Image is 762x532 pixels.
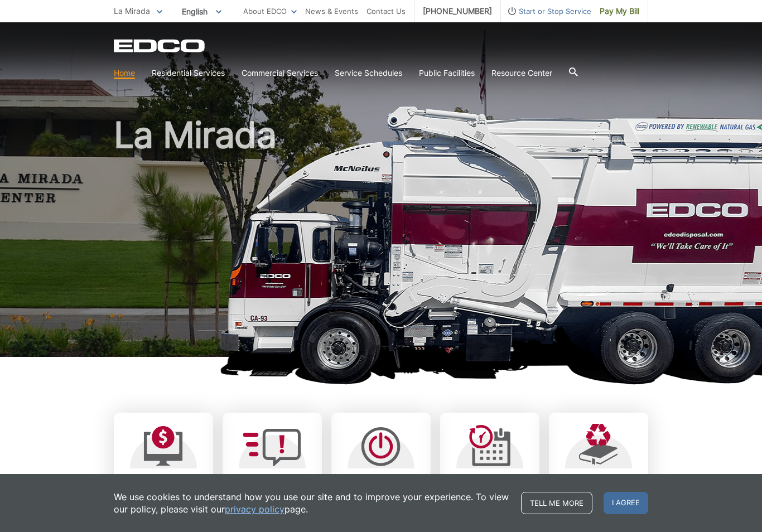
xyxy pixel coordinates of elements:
[604,492,648,514] span: I agree
[366,5,406,17] a: Contact Us
[114,6,150,16] span: La Mirada
[305,5,358,17] a: News & Events
[521,492,592,514] a: Tell me more
[600,5,639,17] span: Pay My Bill
[491,67,552,79] a: Resource Center
[419,67,475,79] a: Public Facilities
[225,503,284,515] a: privacy policy
[335,67,402,79] a: Service Schedules
[114,491,510,515] p: We use cookies to understand how you use our site and to improve your experience. To view our pol...
[114,67,135,79] a: Home
[114,117,648,362] h1: La Mirada
[114,39,206,52] a: EDCD logo. Return to the homepage.
[243,5,297,17] a: About EDCO
[242,67,318,79] a: Commercial Services
[152,67,225,79] a: Residential Services
[173,2,230,21] span: English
